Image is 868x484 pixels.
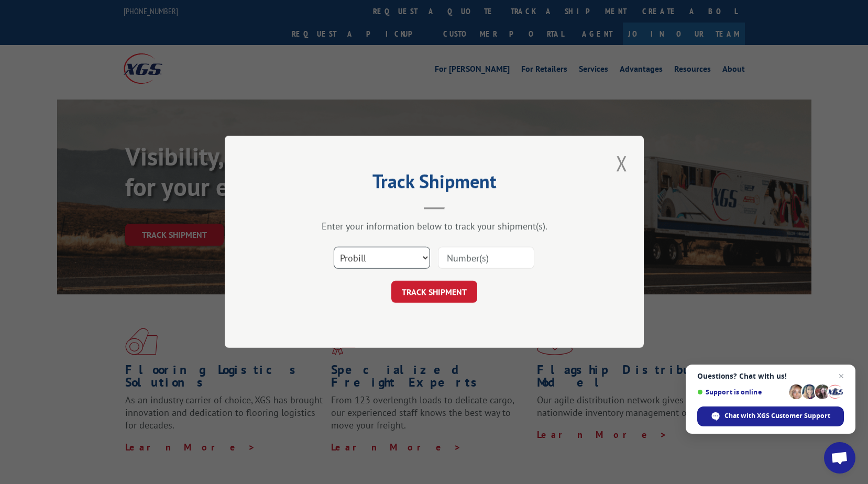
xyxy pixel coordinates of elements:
button: Close modal [613,149,631,178]
button: TRACK SHIPMENT [391,281,477,303]
input: Number(s) [438,247,534,269]
span: Questions? Chat with us! [697,372,844,380]
div: Enter your information below to track your shipment(s). [277,221,591,233]
span: Chat with XGS Customer Support [697,406,844,426]
span: Chat with XGS Customer Support [724,411,830,421]
h2: Track Shipment [277,174,591,194]
a: Open chat [824,442,855,474]
span: Support is online [697,388,785,396]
